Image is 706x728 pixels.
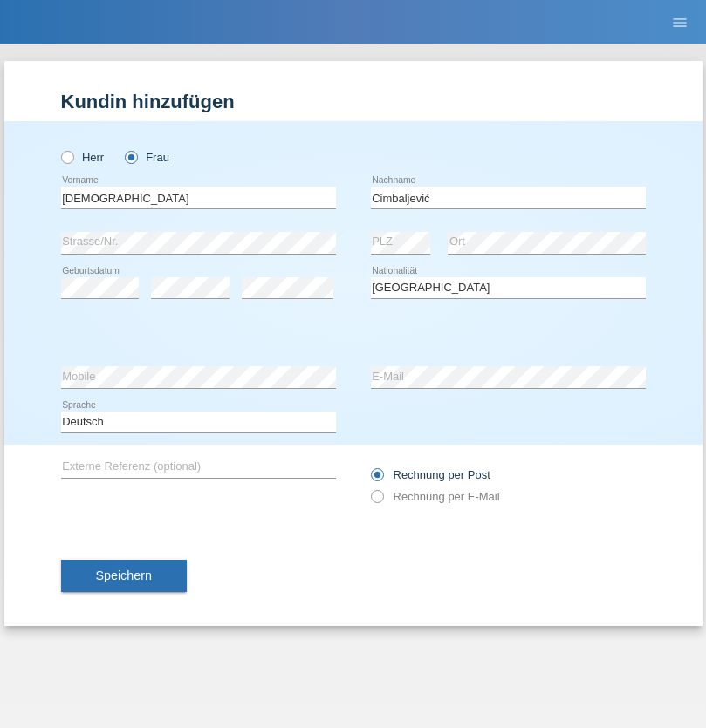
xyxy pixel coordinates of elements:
[371,490,382,512] input: Rechnung per E-Mail
[662,17,697,27] a: menu
[371,468,382,490] input: Rechnung per Post
[125,151,169,164] label: Frau
[61,151,105,164] label: Herr
[371,490,500,503] label: Rechnung per E-Mail
[671,14,689,31] i: menu
[61,91,646,112] h1: Kundin hinzufügen
[96,568,152,582] span: Speichern
[371,468,490,481] label: Rechnung per Post
[61,151,72,162] input: Herr
[125,151,136,162] input: Frau
[61,560,187,593] button: Speichern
